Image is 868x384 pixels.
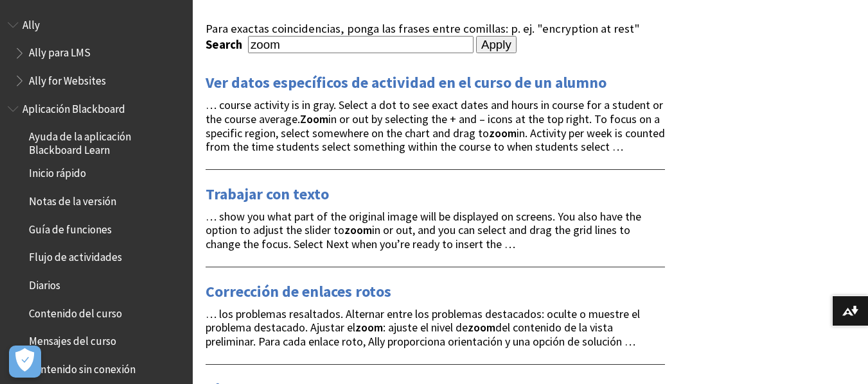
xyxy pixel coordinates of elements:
[29,190,116,208] span: Notas de la versión
[206,37,245,52] label: Search
[29,163,86,180] span: Inicio rápido
[476,36,517,54] input: Apply
[489,126,517,140] strong: zoom
[29,303,122,320] span: Contenido del curso
[206,184,329,205] a: Trabajar con texto
[29,247,122,264] span: Flujo de actividades
[206,72,607,93] a: Ver datos específicos de actividad en el curso de un alumno
[29,126,184,156] span: Ayuda de la aplicación Blackboard Learn
[29,70,106,87] span: Ally for Websites
[29,274,60,292] span: Diarios
[29,42,91,60] span: Ally para LMS
[29,331,116,348] span: Mensajes del curso
[29,358,136,376] span: Contenido sin conexión
[206,281,391,302] a: Corrección de enlaces rotos
[8,14,185,92] nav: Book outline for Anthology Ally Help
[355,320,383,335] strong: zoom
[206,97,665,154] span: … course activity is in gray. Select a dot to see exact dates and hours in course for a student o...
[206,209,641,252] span: … show you what part of the original image will be displayed on screens. You also have the option...
[206,22,665,36] div: Para exactas coincidencias, ponga las frases entre comillas: p. ej. "encryption at rest"
[468,320,495,335] strong: zoom
[206,306,640,349] span: … los problemas resaltados. Alternar entre los problemas destacados: oculte o muestre el problema...
[9,346,41,378] button: Abrir preferencias
[29,219,112,236] span: Guía de funciones
[22,14,40,31] span: Ally
[22,98,125,115] span: Aplicación Blackboard
[300,112,328,126] strong: Zoom
[344,222,372,237] strong: zoom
